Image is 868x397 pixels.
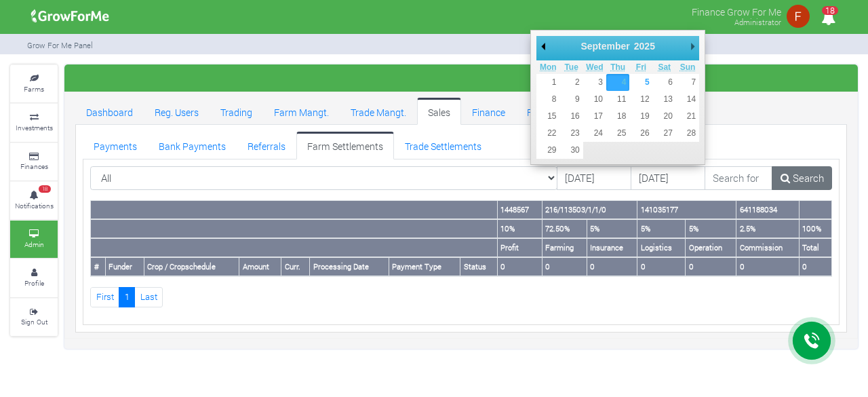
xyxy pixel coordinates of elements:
[417,98,461,125] a: Sales
[90,287,832,307] nav: Page Navigation
[144,98,210,125] a: Reg. Users
[587,219,637,238] th: 5%
[680,62,696,72] abbr: Sunday
[24,240,44,249] small: Admin
[10,104,58,141] a: Investments
[799,238,831,257] th: Total
[389,257,460,276] th: Payment Type
[676,91,699,108] button: 14
[653,91,676,108] button: 13
[10,65,58,102] a: Farms
[15,201,54,210] small: Notifications
[497,238,542,257] th: Profit
[799,219,831,238] th: 100%
[263,98,340,125] a: Farm Mangt.
[736,238,800,257] th: Commission
[497,201,542,219] th: 1448567
[606,108,629,125] button: 18
[237,132,296,159] a: Referrals
[516,98,571,125] a: Reports
[557,166,631,191] input: DD/MM/YYYY
[606,74,629,91] button: 4
[583,125,606,142] button: 24
[134,287,163,307] a: Last
[736,257,800,276] th: 0
[815,3,842,33] i: Notifications
[10,182,58,219] a: 18 Notifications
[658,62,671,72] abbr: Saturday
[21,317,47,326] small: Sign Out
[10,143,58,181] a: Finances
[785,3,812,30] img: growforme image
[10,259,58,297] a: Profile
[799,257,831,276] th: 0
[210,98,263,125] a: Trading
[653,74,676,91] button: 6
[676,125,699,142] button: 28
[583,91,606,108] button: 10
[27,40,93,50] small: Grow For Me Panel
[587,257,637,276] th: 0
[239,257,281,276] th: Amount
[653,125,676,142] button: 27
[497,219,542,238] th: 10%
[536,125,559,142] button: 22
[559,108,583,125] button: 16
[629,108,652,125] button: 19
[692,3,781,19] p: Finance Grow For Me
[578,36,631,56] div: September
[606,125,629,142] button: 25
[542,219,587,238] th: 72.50%
[119,287,135,307] a: 1
[536,91,559,108] button: 8
[564,62,578,72] abbr: Tuesday
[540,62,557,72] abbr: Monday
[583,74,606,91] button: 3
[340,98,417,125] a: Trade Mangt.
[497,257,542,276] th: 0
[629,74,652,91] button: 5
[90,287,119,307] a: First
[536,142,559,159] button: 29
[10,299,58,336] a: Sign Out
[16,123,53,132] small: Investments
[281,257,310,276] th: Curr.
[75,98,144,125] a: Dashboard
[536,74,559,91] button: 1
[637,219,686,238] th: 5%
[24,84,44,94] small: Farms
[686,36,699,56] button: Next Month
[686,238,736,257] th: Operation
[542,257,587,276] th: 0
[586,62,603,72] abbr: Wednesday
[26,3,114,30] img: growforme image
[542,238,587,257] th: Farming
[822,6,838,15] span: 18
[394,132,492,159] a: Trade Settlements
[91,257,106,276] th: #
[815,13,842,26] a: 18
[705,166,773,191] input: Search for Settlements
[536,36,550,56] button: Previous Month
[144,257,239,276] th: Crop / Cropschedule
[39,185,51,193] span: 18
[637,238,686,257] th: Logistics
[631,166,705,191] input: DD/MM/YYYY
[636,62,646,72] abbr: Friday
[676,108,699,125] button: 21
[296,132,394,159] a: Farm Settlements
[606,91,629,108] button: 11
[637,201,736,219] th: 141035177
[686,257,736,276] th: 0
[610,62,625,72] abbr: Thursday
[583,108,606,125] button: 17
[772,166,832,191] a: Search
[536,108,559,125] button: 15
[310,257,389,276] th: Processing Date
[460,257,498,276] th: Status
[676,74,699,91] button: 7
[736,219,800,238] th: 2.5%
[734,17,781,27] small: Administrator
[559,74,583,91] button: 2
[629,91,652,108] button: 12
